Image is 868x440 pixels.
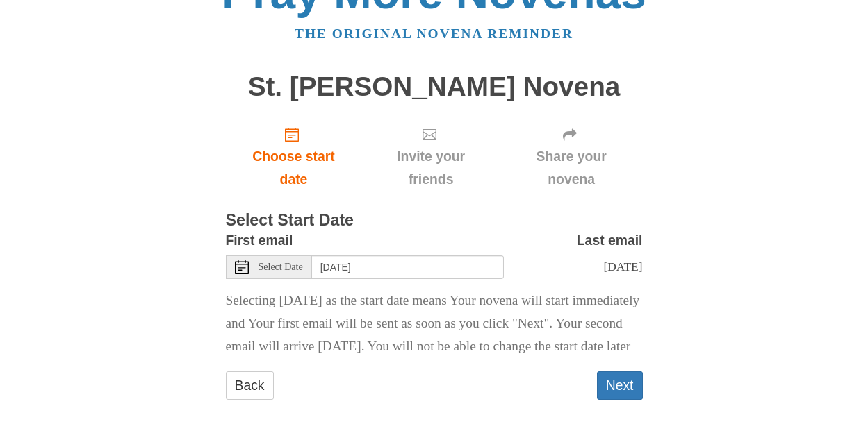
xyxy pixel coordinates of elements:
span: [DATE] [603,260,642,273]
input: Use the arrow keys to pick a date [312,255,504,279]
label: Last email [577,229,643,252]
a: Choose start date [226,115,362,198]
label: First email [226,229,293,252]
h3: Select Start Date [226,212,643,230]
div: Click "Next" to confirm your start date first. [500,115,643,198]
span: Share your novena [514,145,629,191]
a: The original novena reminder [295,26,573,41]
span: Select Date [259,262,303,272]
span: Invite your friends [375,145,486,191]
p: Selecting [DATE] as the start date means Your novena will start immediately and Your first email ... [226,289,643,358]
a: Back [226,371,274,400]
button: Next [597,371,643,400]
div: Click "Next" to confirm your start date first. [361,115,500,198]
h1: St. [PERSON_NAME] Novena [226,72,643,102]
span: Choose start date [240,145,348,191]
